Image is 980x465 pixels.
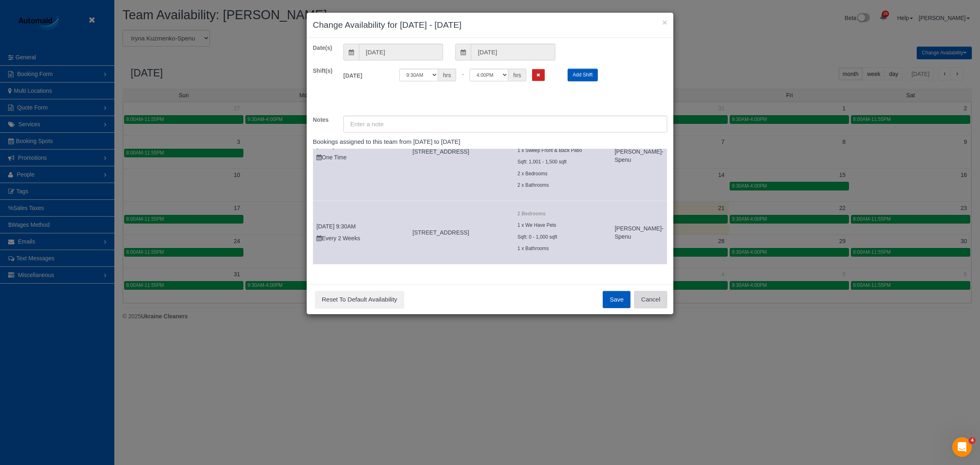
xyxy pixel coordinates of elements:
small: 2 x Bathrooms [517,182,549,188]
td: Schedule date [313,103,409,201]
input: Enter a note [343,116,667,132]
strong: 2 Bedrooms [517,211,546,217]
td: Service location [409,201,514,264]
td: Service location [409,103,514,201]
input: To [471,44,555,60]
button: Cancel [634,291,667,308]
td: Service location [514,201,611,264]
small: 1 x Bathrooms [517,246,549,251]
iframe: Intercom live chat [952,437,972,457]
small: Sqft: 0 - 1,000 sqft [517,234,557,240]
span: 4 [969,437,976,444]
button: Save [603,291,630,308]
td: Assigned teams [611,103,667,201]
button: Reset To Default Availability [315,291,404,308]
td: Service location [514,103,611,201]
label: Shift(s) [307,67,337,75]
p: [DATE] 9:30AM [316,222,405,230]
label: Date(s) [307,44,337,52]
label: Notes [307,116,337,124]
h3: Change Availability for [DATE] - [DATE] [313,19,667,31]
button: Add Shift [568,69,598,81]
label: [DATE] [337,69,393,80]
button: × [662,18,667,27]
td: Assigned teams [611,201,667,264]
small: 2 x Bedrooms [517,171,547,177]
span: - [462,71,464,78]
span: hrs [438,69,456,81]
button: Remove Shift [532,69,545,81]
span: hrs [508,69,526,81]
sui-modal: Change Availability for 08/22/2025 - 08/22/2025 [307,13,673,314]
small: 1 x We Have Pets [517,222,556,228]
small: Sqft: 1,001 - 1,500 sqft [517,159,566,165]
h4: Bookings assigned to this team from [DATE] to [DATE] [313,139,667,145]
small: 1 x Sweep Front & Back Patio [517,148,582,153]
input: From [359,44,443,60]
td: Schedule date [313,201,409,264]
